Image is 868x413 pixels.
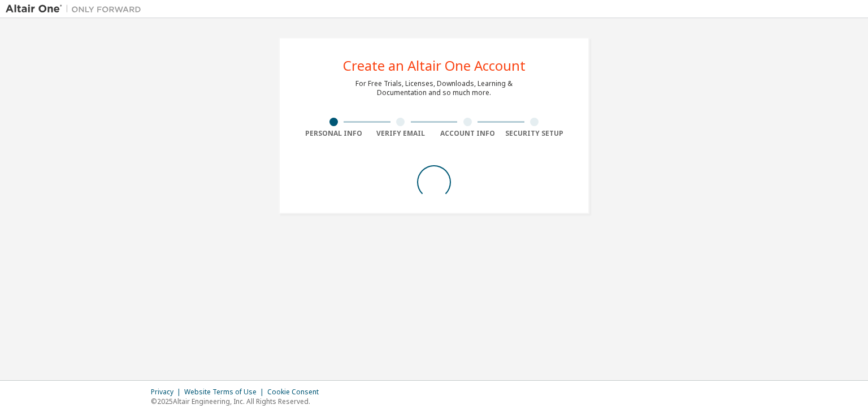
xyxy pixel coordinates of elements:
[367,129,435,138] div: Verify Email
[343,59,526,72] div: Create an Altair One Account
[6,3,147,15] img: Altair One
[501,129,568,138] div: Security Setup
[151,388,184,397] div: Privacy
[300,129,367,138] div: Personal Info
[267,388,325,397] div: Cookie Consent
[184,388,267,397] div: Website Terms of Use
[151,397,325,406] p: © 2025 Altair Engineering, Inc. All Rights Reserved.
[355,79,513,97] div: For Free Trials, Licenses, Downloads, Learning & Documentation and so much more.
[434,129,501,138] div: Account Info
